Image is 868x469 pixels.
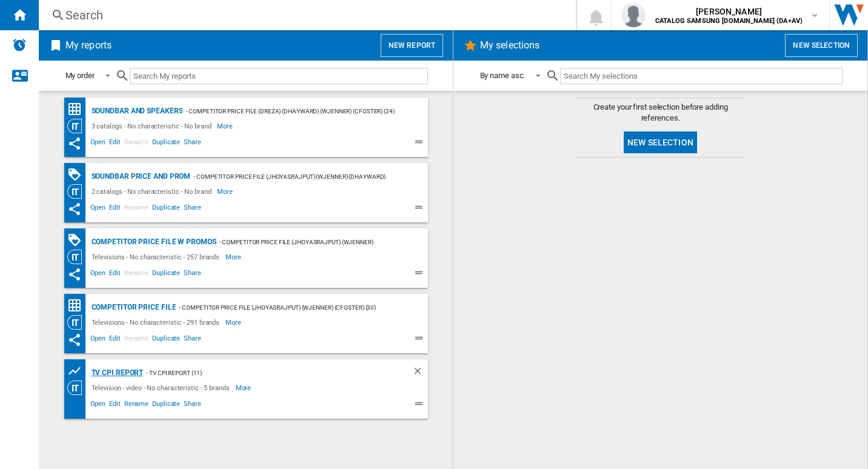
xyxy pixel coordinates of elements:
[182,202,203,216] span: Share
[65,7,544,24] div: Search
[190,169,403,184] div: - Competitor price file (jhoyasrajput) (wjenner) (dhayward) (cfoster) (30)
[576,102,746,124] span: Create your first selection before adding references.
[216,234,404,250] div: - Competitor price file (jhoyasrajput) (wjenner) (cfoster) (30)
[88,202,108,216] span: Open
[785,34,858,57] button: New selection
[478,34,542,57] h2: My selections
[107,202,122,216] span: Edit
[182,267,203,282] span: Share
[122,267,150,282] span: Rename
[182,136,203,151] span: Share
[143,365,387,381] div: - TV CPI Report (11)
[88,169,191,184] div: Soundbar Price and Prom
[621,3,646,27] img: profile.jpg
[150,333,182,347] span: Duplicate
[655,5,803,18] span: [PERSON_NAME]
[107,333,122,347] span: Edit
[88,315,226,330] div: Televisions - No characteristic - 291 brands
[67,102,88,117] div: Price Matrix
[67,381,88,395] div: Category View
[412,365,428,381] div: Delete
[150,398,182,413] span: Duplicate
[624,131,697,153] button: New selection
[67,250,88,264] div: Category View
[67,267,82,282] ng-md-icon: This report has been shared with you
[88,234,216,250] div: Competitor price file w promos
[560,68,842,84] input: Search My selections
[225,315,243,330] span: More
[150,202,182,216] span: Duplicate
[236,381,253,395] span: More
[67,315,88,330] div: Category View
[182,398,203,413] span: Share
[122,202,150,216] span: Rename
[217,119,235,133] span: More
[480,71,526,80] div: By name asc.
[67,233,88,248] div: PROMOTIONS Matrix
[67,333,82,347] ng-md-icon: This report has been shared with you
[88,267,108,282] span: Open
[88,381,236,395] div: Television - video - No characteristic - 5 brands
[88,119,218,133] div: 3 catalogs - No characteristic - No brand
[655,17,803,25] b: CATALOG SAMSUNG [DOMAIN_NAME] (DA+AV)
[381,34,443,57] button: New report
[88,300,176,315] div: Competitor price file
[130,68,428,84] input: Search My reports
[88,184,218,199] div: 2 catalogs - No characteristic - No brand
[88,365,144,381] div: TV CPI Report
[107,398,122,413] span: Edit
[150,267,182,282] span: Duplicate
[88,333,108,347] span: Open
[88,250,226,264] div: Televisions - No characteristic - 257 brands
[176,300,403,315] div: - Competitor price file (jhoyasrajput) (wjenner) (cfoster) (30)
[67,202,82,216] ng-md-icon: This report has been shared with you
[217,184,235,199] span: More
[67,167,88,182] div: PROMOTIONS Matrix
[88,136,108,151] span: Open
[67,119,88,133] div: Category View
[107,136,122,151] span: Edit
[225,250,243,264] span: More
[182,104,403,119] div: - Competitor Price File (dreza) (dhayward) (wjenner) (cfoster) (24)
[122,398,150,413] span: Rename
[12,38,27,52] img: alerts-logo.svg
[107,267,122,282] span: Edit
[88,398,108,413] span: Open
[88,104,183,119] div: Soundbar and Speakers
[67,136,82,151] ng-md-icon: This report has been shared with you
[65,71,95,80] div: My order
[150,136,182,151] span: Duplicate
[67,364,88,379] div: Product prices grid
[182,333,203,347] span: Share
[63,34,114,57] h2: My reports
[122,333,150,347] span: Rename
[122,136,150,151] span: Rename
[67,298,88,313] div: Price Matrix
[67,184,88,199] div: Category View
